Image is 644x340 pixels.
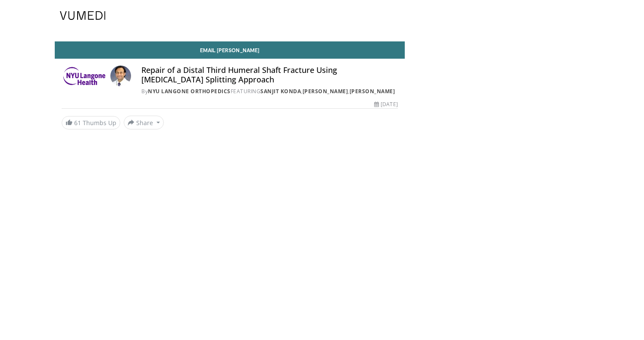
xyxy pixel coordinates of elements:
button: Share [124,116,164,129]
a: [PERSON_NAME] [303,88,348,95]
a: Sanjit Konda [260,88,301,95]
div: By FEATURING , , [141,88,397,95]
a: [PERSON_NAME] [350,88,395,95]
a: 61 Thumbs Up [62,116,120,129]
span: 61 [74,119,81,127]
img: Avatar [110,66,131,86]
h4: Repair of a Distal Third Humeral Shaft Fracture Using [MEDICAL_DATA] Splitting Approach [141,66,397,84]
img: VuMedi Logo [60,11,106,20]
div: [DATE] [374,101,397,108]
a: Email [PERSON_NAME] [55,41,405,59]
a: NYU Langone Orthopedics [148,88,231,95]
img: NYU Langone Orthopedics [62,66,107,86]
